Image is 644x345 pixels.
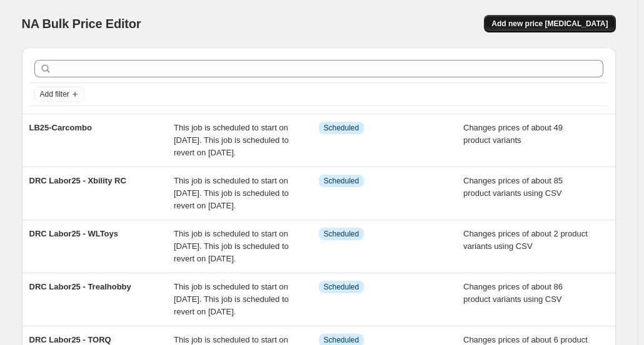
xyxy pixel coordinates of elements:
button: Add filter [34,87,84,102]
span: DRC Labor25 - Xbility RC [29,176,126,185]
span: LB25-Carcombo [29,123,92,132]
span: DRC Labor25 - TORQ [29,335,111,344]
button: Add new price [MEDICAL_DATA] [484,15,615,32]
span: Changes prices of about 86 product variants using CSV [463,282,563,304]
span: Scheduled [324,229,360,239]
span: DRC Labor25 - Trealhobby [29,282,131,291]
span: Changes prices of about 85 product variants using CSV [463,176,563,198]
span: DRC Labor25 - WLToys [29,229,119,238]
span: Scheduled [324,176,360,186]
span: Changes prices of about 2 product variants using CSV [463,229,588,251]
span: This job is scheduled to start on [DATE]. This job is scheduled to revert on [DATE]. [174,229,289,263]
span: Scheduled [324,282,360,292]
span: This job is scheduled to start on [DATE]. This job is scheduled to revert on [DATE]. [174,282,289,316]
span: Scheduled [324,335,360,345]
span: This job is scheduled to start on [DATE]. This job is scheduled to revert on [DATE]. [174,176,289,210]
span: Add filter [40,89,69,99]
span: This job is scheduled to start on [DATE]. This job is scheduled to revert on [DATE]. [174,123,289,157]
span: Scheduled [324,123,360,133]
span: Add new price [MEDICAL_DATA] [491,19,608,29]
span: NA Bulk Price Editor [22,17,141,31]
span: Changes prices of about 49 product variants [463,123,563,145]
